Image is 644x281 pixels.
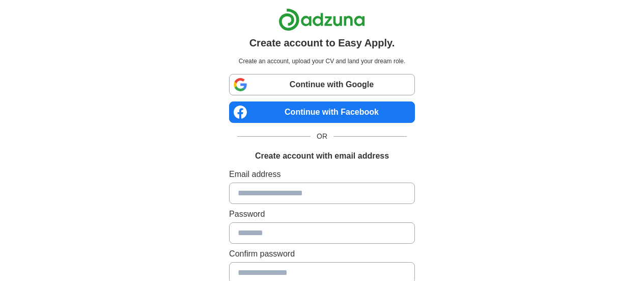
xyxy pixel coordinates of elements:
[311,131,333,142] span: OR
[255,150,389,162] h1: Create account with email address
[249,35,395,50] h1: Create account to Easy Apply.
[278,8,365,31] img: Adzuna logo
[231,57,413,66] p: Create an account, upload your CV and land your dream role.
[229,74,415,95] a: Continue with Google
[229,101,415,123] a: Continue with Facebook
[229,248,415,260] label: Confirm password
[229,208,415,220] label: Password
[229,168,415,181] label: Email address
